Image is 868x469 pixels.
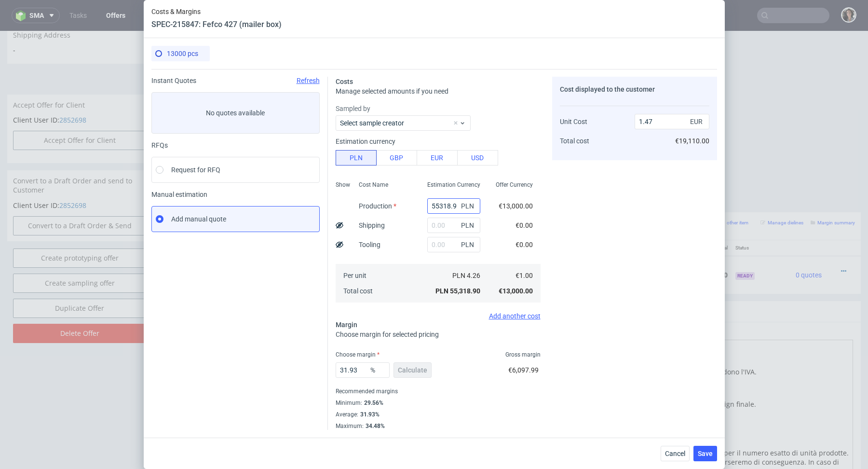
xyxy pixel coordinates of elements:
button: GBP [376,150,417,166]
input: Convert to a Draft Order & Send [13,185,146,205]
header: SPEC-215847: Fefco 427 (mailer box) [151,19,282,30]
a: Duplicate Offer [13,268,146,287]
td: Reorder [165,108,298,126]
button: PLN [336,150,377,166]
span: EUR [688,115,707,128]
span: PLN [459,219,478,232]
span: Manage selected amounts if you need [336,87,448,95]
span: Offer [165,191,181,199]
th: Net Total [549,209,611,225]
span: SPEC- 215847 [370,231,406,239]
span: Offer Currency [496,181,533,189]
span: Fefco 427 (mailer box) [302,230,369,239]
td: Duplicate of (Offer ID) [165,126,298,149]
th: Name [298,209,468,225]
span: PLN 4.26 [452,272,480,279]
span: €6,097.99 [508,366,539,374]
th: Dependencies [611,209,668,225]
td: €13,000.00 [668,225,731,263]
label: No quotes available [151,92,320,134]
span: €0.00 [515,241,533,248]
input: 0.00 [427,198,480,214]
span: Estimation Currency [427,181,480,189]
input: Only numbers [307,128,490,141]
th: Total [668,209,731,225]
div: Instant Quotes [151,77,320,84]
a: Create prototyping offer [13,218,146,237]
label: Tooling [359,241,380,248]
input: 0.00 [427,218,480,233]
button: Accept Offer for Client [13,100,146,119]
small: Add other item [710,189,748,194]
span: Cancel [665,450,685,457]
td: €13,000.00 [549,225,611,263]
span: Source: [302,251,340,258]
div: Add another cost [336,312,541,320]
input: Delete Offer [13,293,146,312]
span: Add manual quote [171,214,226,224]
span: Margin [336,321,357,329]
input: 0.00 [336,362,390,378]
span: PLN 55,318.90 [435,287,480,295]
span: Request for RFQ [171,165,220,175]
label: Sampled by [336,104,541,113]
th: Design [159,209,252,225]
div: Custom • Custom [302,229,464,259]
span: PLN [459,199,478,213]
span: €0.00 [515,221,533,229]
div: Recommended margins [336,386,541,397]
span: Cost displayed to the customer [560,85,655,93]
div: Convert to a Draft Order and send to Customer [7,139,152,170]
a: Create sampling offer [13,243,146,262]
th: Status [732,209,775,225]
button: Cancel [661,446,690,461]
label: Estimation currency [336,138,395,145]
div: 31.93% [358,411,380,418]
img: Hokodo [250,69,258,77]
span: Ready [735,241,755,249]
span: Costs [336,78,353,85]
span: Per unit [343,272,366,279]
small: Add custom line item [652,189,705,194]
span: Unit Cost [560,118,587,125]
td: €0.00 [611,225,668,263]
span: €13,000.00 [499,287,533,295]
label: Shipping [359,221,385,229]
input: Save [445,150,497,160]
span: Cost Name [359,181,388,189]
div: Average : [336,409,541,420]
strong: 769721 [256,240,279,248]
span: - [13,14,146,24]
div: Accept Offer for Client [7,64,152,85]
span: Choose margin for selected pricing [336,331,439,338]
span: Costs & Margins [151,8,282,15]
a: CBFX-1 [321,251,340,258]
td: €1.00 [508,225,549,263]
span: % [368,363,388,377]
td: Quote Request ID [165,85,298,108]
button: Save [693,446,717,461]
span: 13000 pcs [167,50,198,57]
td: 13000 [468,225,508,263]
small: Manage dielines [760,189,803,194]
div: Minimum : [336,397,541,409]
small: Add PIM line item [539,189,584,194]
button: EUR [417,150,458,166]
span: Show [336,181,350,189]
th: ID [252,209,298,225]
div: 34.48% [364,422,385,430]
small: Add line item from VMA [589,189,648,194]
a: 2852698 [59,170,86,179]
th: Unit Price [508,209,549,225]
span: Gross margin [505,351,541,359]
button: Single payment (default) [300,45,497,59]
span: PLN [459,238,478,251]
span: 0 quotes [796,240,822,248]
span: Save [698,450,713,457]
div: Notes displayed below the Offer [159,270,861,291]
span: €1.00 [515,272,533,279]
div: 29.56% [362,399,383,407]
span: €19,110.00 [675,137,709,145]
td: Assumed delivery zipcode [165,20,298,44]
span: Total cost [560,137,589,145]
